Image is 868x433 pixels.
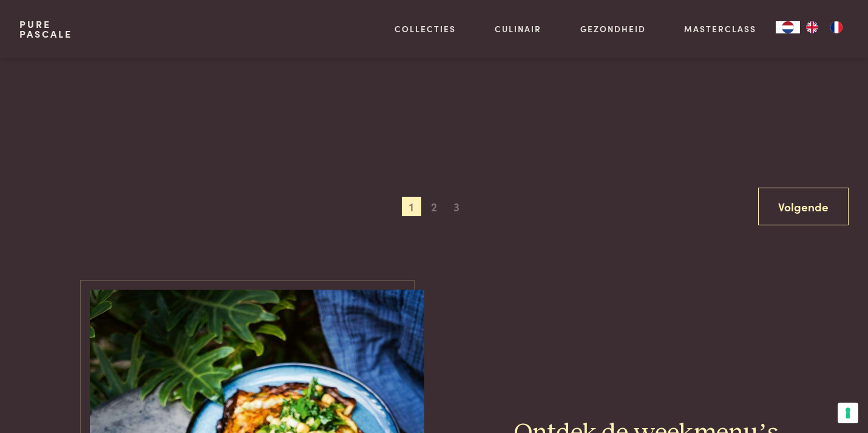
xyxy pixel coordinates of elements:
[776,21,800,33] a: NL
[684,22,756,35] a: Masterclass
[424,197,444,216] span: 2
[19,19,72,39] a: PurePascale
[776,21,849,33] aside: Language selected: Nederlands
[776,21,800,33] div: Language
[402,197,421,216] span: 1
[395,22,456,35] a: Collecties
[758,188,849,226] a: Volgende
[800,21,824,33] a: EN
[447,197,466,216] span: 3
[495,22,541,35] a: Culinair
[838,403,858,423] button: Uw voorkeuren voor toestemming voor trackingtechnologieën
[800,21,849,33] ul: Language list
[580,22,646,35] a: Gezondheid
[824,21,849,33] a: FR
